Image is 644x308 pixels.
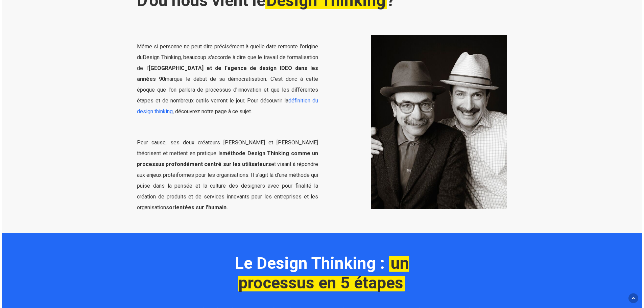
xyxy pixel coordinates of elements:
[137,76,318,104] font: marque le début de sa démocratisation. C'est donc à cette époque que l'on parlera de processus d'...
[371,35,507,210] img: méthode de conception
[137,43,318,61] font: Même si personne ne peut dire précisément à quelle date remonte l'origine du
[137,139,318,157] font: Pour cause, ses deux créateurs [PERSON_NAME] et [PERSON_NAME] théorisent et mettent en pratique la
[137,161,318,211] font: et visant à répondre aux enjeux protéiformes pour les organisations. Il s'agit là d'une méthode q...
[137,54,318,71] font: , beaucoup s'accorde à dire que le travail de formalisation de l'
[238,254,409,292] font: un processus en 5 étapes
[143,54,181,61] font: Design Thinking
[173,108,252,115] font: , découvrez notre page à ce sujet.
[169,204,228,211] font: orientées sur l'humain.
[137,150,318,167] font: méthode Design Thinking comme un processus profondément centré sur les utilisateurs
[235,254,385,273] font: Le Design Thinking :
[137,65,318,82] font: [GEOGRAPHIC_DATA] et de l'agence de design IDEO dans les années 90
